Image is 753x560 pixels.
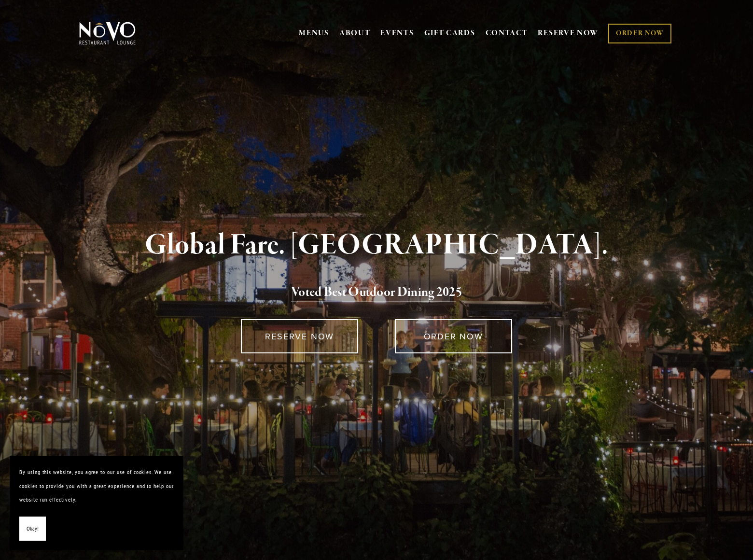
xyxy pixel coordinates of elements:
[538,24,599,42] a: RESERVE NOW
[380,28,414,38] a: EVENTS
[10,456,183,550] section: Cookie banner
[19,465,174,507] p: By using this website, you agree to our use of cookies. We use cookies to provide you with a grea...
[27,522,39,536] span: Okay!
[486,24,528,42] a: CONTACT
[339,28,371,38] a: ABOUT
[77,21,138,45] img: Novo Restaurant &amp; Lounge
[19,517,46,541] button: Okay!
[608,24,671,43] a: ORDER NOW
[241,319,358,353] a: RESERVE NOW
[95,282,658,303] h2: 5
[145,227,608,264] strong: Global Fare. [GEOGRAPHIC_DATA].
[395,319,512,353] a: ORDER NOW
[424,24,475,42] a: GIFT CARDS
[299,28,329,38] a: MENUS
[291,284,456,302] a: Voted Best Outdoor Dining 202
